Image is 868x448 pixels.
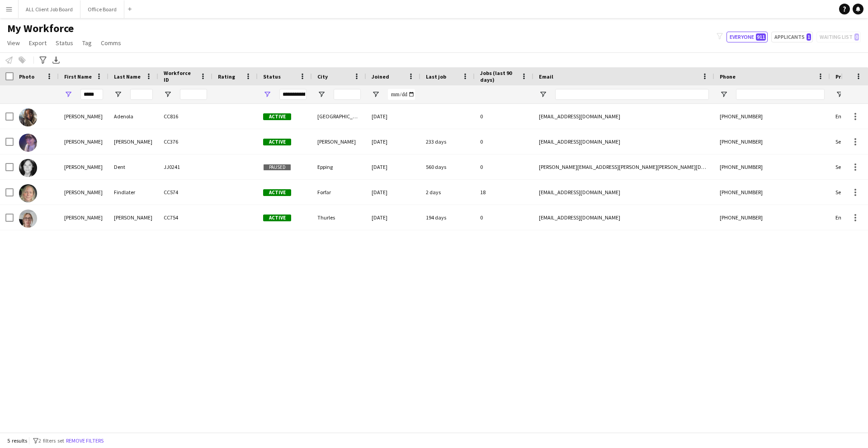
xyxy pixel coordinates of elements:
div: 233 days [420,129,475,154]
div: Findlater [108,180,158,205]
span: 2 filters set [38,437,64,444]
div: Forfar [312,180,366,205]
button: Open Filter Menu [164,90,172,98]
img: Sarah Cox [19,134,37,152]
span: 911 [756,33,766,41]
span: Phone [720,73,736,80]
div: 18 [475,180,533,205]
a: Tag [79,37,95,49]
span: View [7,39,20,47]
div: JJ0241 [158,154,212,179]
app-action-btn: Advanced filters [38,55,48,65]
span: First Name [64,73,92,80]
div: [PERSON_NAME] [59,154,108,179]
a: Comms [97,37,125,49]
span: Status [263,73,281,80]
app-action-btn: Export XLSX [51,55,61,65]
span: Active [263,189,291,196]
button: Open Filter Menu [835,90,844,98]
span: My Workforce [7,22,74,35]
div: 560 days [420,154,475,179]
img: Sarah Findlater [19,184,37,202]
button: Open Filter Menu [539,90,547,98]
button: Remove filters [64,436,105,446]
div: Thurles [312,205,366,230]
input: Joined Filter Input [388,89,415,100]
img: Sarah Dent [19,159,37,177]
div: [PERSON_NAME] [108,205,158,230]
div: 0 [475,104,533,129]
div: 0 [475,154,533,179]
span: Active [263,113,291,120]
button: Open Filter Menu [263,90,271,98]
span: Rating [218,73,235,80]
div: [PHONE_NUMBER] [714,180,830,205]
button: Open Filter Menu [720,90,728,98]
span: City [317,73,328,80]
div: [PERSON_NAME] [312,129,366,154]
span: Active [263,139,291,145]
span: Joined [372,73,389,80]
button: Open Filter Menu [372,90,380,98]
span: Last job [426,73,446,80]
div: [PHONE_NUMBER] [714,154,830,179]
div: [PERSON_NAME] [108,129,158,154]
div: [PERSON_NAME] [59,205,108,230]
input: Email Filter Input [555,89,709,100]
span: Workforce ID [164,70,196,83]
div: [PERSON_NAME] [59,129,108,154]
span: Status [56,39,73,47]
div: CC574 [158,180,212,205]
span: Paused [263,164,291,171]
div: [EMAIL_ADDRESS][DOMAIN_NAME] [533,129,714,154]
div: [GEOGRAPHIC_DATA] [312,104,366,129]
div: [EMAIL_ADDRESS][DOMAIN_NAME] [533,205,714,230]
div: [PERSON_NAME] [59,180,108,205]
div: 0 [475,205,533,230]
span: Jobs (last 90 days) [480,70,517,83]
div: Dent [108,154,158,179]
input: Last Name Filter Input [130,89,153,100]
button: Open Filter Menu [114,90,122,98]
span: Comms [101,39,121,47]
button: Open Filter Menu [64,90,72,98]
img: Sarah Adenola [19,108,37,126]
div: CC816 [158,104,212,129]
div: [PHONE_NUMBER] [714,205,830,230]
button: Everyone911 [726,32,768,42]
span: Profile [835,73,854,80]
span: Email [539,73,553,80]
div: 0 [475,129,533,154]
input: Workforce ID Filter Input [180,89,207,100]
div: [DATE] [366,180,420,205]
div: [PERSON_NAME][EMAIL_ADDRESS][PERSON_NAME][PERSON_NAME][DOMAIN_NAME] [533,154,714,179]
input: First Name Filter Input [80,89,103,100]
button: Applicants1 [771,32,813,42]
input: City Filter Input [334,89,361,100]
div: [PHONE_NUMBER] [714,129,830,154]
span: Last Name [114,73,141,80]
div: CC754 [158,205,212,230]
a: Export [25,37,50,49]
div: [DATE] [366,104,420,129]
span: Export [29,39,47,47]
button: Open Filter Menu [317,90,325,98]
div: [DATE] [366,154,420,179]
span: 1 [807,33,811,41]
div: [DATE] [366,129,420,154]
div: Adenola [108,104,158,129]
div: CC376 [158,129,212,154]
div: [EMAIL_ADDRESS][DOMAIN_NAME] [533,104,714,129]
div: [DATE] [366,205,420,230]
a: View [4,37,24,49]
input: Phone Filter Input [736,89,825,100]
div: [PHONE_NUMBER] [714,104,830,129]
a: Status [52,37,77,49]
span: Tag [82,39,92,47]
div: Epping [312,154,366,179]
button: Office Board [80,0,124,18]
div: [EMAIL_ADDRESS][DOMAIN_NAME] [533,180,714,205]
button: ALL Client Job Board [19,0,80,18]
div: 2 days [420,180,475,205]
span: Photo [19,73,34,80]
